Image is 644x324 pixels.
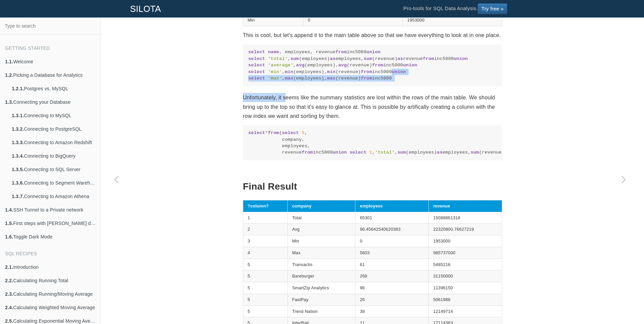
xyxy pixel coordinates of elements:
b: 1.3.7. [12,194,24,199]
span: sum [364,56,372,61]
code: , employees, revenue inc5000 , (employees) employees, (revenue) revenue inc5000 , (employees), (r... [248,49,497,82]
span: select [248,76,265,81]
span: from [335,50,347,55]
span: min [285,69,293,74]
b: 1.5. [5,221,13,226]
a: Previous page: Calculating Percentage (%) of Total Sum [101,34,131,324]
span: from [423,56,434,61]
span: 'average' [268,63,293,68]
td: SmartZip Analytics [288,282,355,294]
b: 1.3.2. [12,126,24,132]
span: from [302,150,313,155]
td: 0 [355,235,429,247]
a: 1.3.5.Connecting to SQL Server [7,163,101,176]
a: 1.3.2.Connecting to PostgreSQL [7,122,101,136]
b: 2.1. [5,264,13,270]
td: 3 [243,235,288,247]
td: 96 [355,282,429,294]
span: from [268,130,279,135]
td: Total [288,212,355,224]
td: 268 [355,270,429,282]
td: 5 [243,305,288,317]
span: avg [296,63,304,68]
a: Next page: Calculating Summaries with Histogram Frequency Distributions [609,34,639,324]
b: 2.3. [5,291,13,297]
p: This is cool, but let's append it to the main table above so that we have everything to look at i... [243,31,502,40]
b: 1.3.6. [12,180,24,186]
span: 5 [302,130,304,135]
span: as [330,56,335,61]
b: 1.3.4. [12,153,24,159]
td: Trend Nation [288,305,355,317]
a: 1.3.4.Connecting to BigQuery [7,149,101,163]
span: select [248,63,265,68]
span: sum [397,150,406,155]
span: select [248,130,265,135]
th: ?column? [243,200,288,212]
b: 1.6. [5,234,13,239]
span: select [282,130,299,135]
li: Pro-tools for SQL Data Analysis. [396,0,514,17]
b: 1.3.5. [12,167,24,172]
td: 12149714 [429,305,502,317]
td: 5 [243,294,288,305]
span: avg [338,63,347,68]
td: 1953000 [429,235,502,247]
td: 61 [355,259,429,270]
td: 5 [243,282,288,294]
th: employees [355,200,429,212]
th: revenue [429,200,502,212]
span: max [327,76,335,81]
code: * ( , company, employees, revenue inc5000 , , (employees) employees, (revenue) revenue inc5000 , ... [248,130,497,156]
span: union [454,56,468,61]
b: 1.3.1. [12,113,24,118]
a: 1.3.7.Connecting to Amazon Athena [7,190,101,203]
b: 2.2. [5,278,13,283]
a: Try free » [478,3,507,14]
td: 985737000 [429,247,502,259]
td: 5603 [355,247,429,259]
span: select [248,69,265,74]
a: 1.3.3.Connecting to Amazon Redshift [7,136,101,149]
b: 2.5. [5,318,13,324]
span: from [361,69,372,74]
td: Max [288,247,355,259]
span: union [392,69,406,74]
td: Bareburger [288,270,355,282]
span: 'total' [268,56,288,61]
td: Min [243,14,303,26]
td: 1 [243,212,288,224]
td: 31150000 [429,270,502,282]
td: FastPay [288,294,355,305]
td: 15088861318 [429,212,502,224]
span: union [403,63,417,68]
a: SILOTA [125,0,166,17]
b: 1.3.3. [12,140,24,145]
span: 1 [369,150,372,155]
p: Unfortunately, it seems like the summary statistics are lost within the rows of the main table. W... [243,93,502,121]
td: 5 [243,259,288,270]
th: company [288,200,355,212]
td: Avg [288,224,355,235]
td: 0 [303,14,403,26]
td: 96.45642540620383 [355,224,429,235]
td: Min [288,235,355,247]
h2: Final Result [243,182,502,192]
span: select [350,150,366,155]
span: union [366,50,381,55]
span: as [397,56,403,61]
td: 11396150 [429,282,502,294]
span: 'max' [268,76,282,81]
td: 65301 [355,212,429,224]
span: min [327,69,335,74]
iframe: Drift Widget Chat Controller [610,290,636,316]
span: union [333,150,347,155]
td: Transactis [288,259,355,270]
b: 1.2. [5,72,13,78]
span: 'min' [268,69,282,74]
input: Type to search [2,20,99,32]
span: from [372,63,383,68]
span: name [268,50,279,55]
a: 1.3.6.Connecting to Segment Warehouse [7,176,101,190]
td: 22320800.76627219 [429,224,502,235]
